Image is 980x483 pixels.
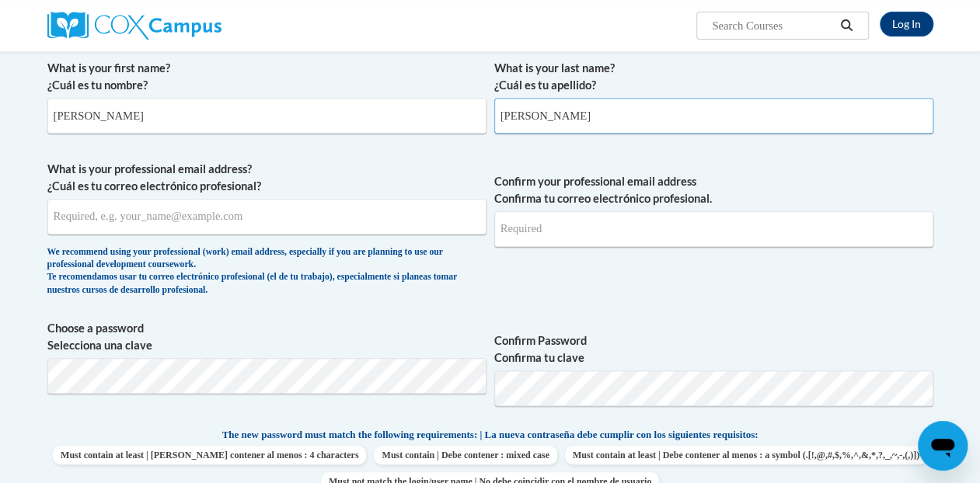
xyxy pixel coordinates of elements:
span: Must contain | Debe contener : mixed case [374,446,556,464]
span: The new password must match the following requirements: | La nueva contraseña debe cumplir con lo... [222,428,759,442]
span: Must contain at least | Debe contener al menos : a symbol (.[!,@,#,$,%,^,&,*,?,_,~,-,(,)]) [565,446,927,464]
label: What is your first name? ¿Cuál es tu nombre? [47,60,487,94]
input: Metadata input [47,98,487,134]
input: Required [494,211,933,247]
a: Log In [880,12,933,36]
label: Choose a password Selecciona una clave [47,320,487,354]
label: Confirm Password Confirma tu clave [494,332,933,367]
button: Search [835,16,858,35]
div: We recommend using your professional (work) email address, especially if you are planning to use ... [47,246,487,297]
input: Metadata input [494,98,933,134]
input: Search Courses [710,16,835,35]
label: What is your professional email address? ¿Cuál es tu correo electrónico profesional? [47,161,487,195]
input: Metadata input [47,199,487,235]
label: What is your last name? ¿Cuál es tu apellido? [494,60,933,94]
img: Cox Campus [47,12,221,40]
iframe: Button to launch messaging window [918,421,968,471]
span: Must contain at least | [PERSON_NAME] contener al menos : 4 characters [53,446,366,464]
label: Confirm your professional email address Confirma tu correo electrónico profesional. [494,173,933,207]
